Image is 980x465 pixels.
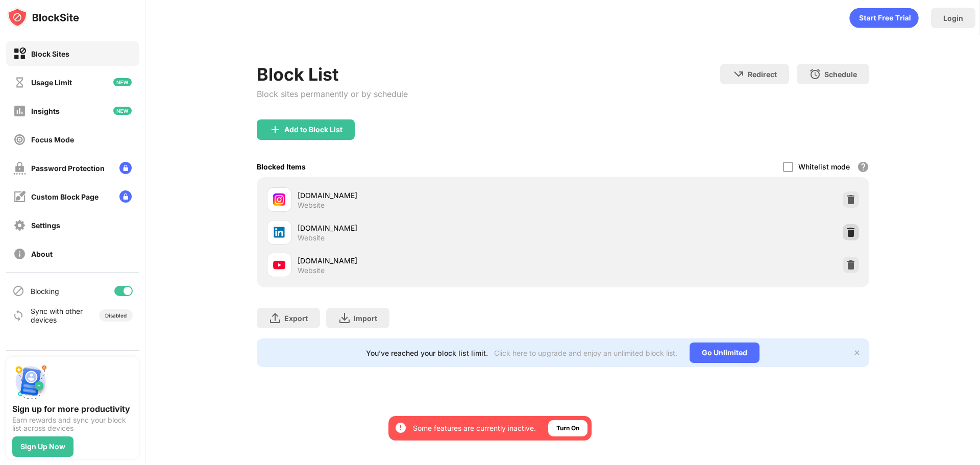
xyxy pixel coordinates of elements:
[298,266,325,275] div: Website
[31,135,74,144] div: Focus Mode
[284,126,342,134] div: Add to Block List
[12,416,133,432] div: Earn rewards and sync your block list across devices
[13,105,26,117] img: insights-off.svg
[31,287,59,296] div: Blocking
[943,14,963,22] div: Login
[298,255,563,266] div: [DOMAIN_NAME]
[298,190,563,201] div: [DOMAIN_NAME]
[284,314,308,323] div: Export
[257,89,408,99] div: Block sites permanently or by schedule
[824,70,857,79] div: Schedule
[31,107,60,115] div: Insights
[31,78,72,87] div: Usage Limit
[13,133,26,146] img: focus-off.svg
[31,164,105,173] div: Password Protection
[31,307,83,324] div: Sync with other devices
[12,285,24,297] img: blocking-icon.svg
[12,309,24,322] img: sync-icon.svg
[849,8,919,28] div: animation
[298,201,325,210] div: Website
[31,221,60,230] div: Settings
[13,248,26,260] img: about-off.svg
[31,250,53,258] div: About
[113,107,132,115] img: new-icon.svg
[20,443,65,451] div: Sign Up Now
[798,162,850,171] div: Whitelist mode
[298,223,563,233] div: [DOMAIN_NAME]
[298,233,325,242] div: Website
[556,423,579,433] div: Turn On
[31,192,99,201] div: Custom Block Page
[31,50,69,58] div: Block Sites
[12,363,49,400] img: push-signup.svg
[113,78,132,86] img: new-icon.svg
[366,349,488,357] div: You’ve reached your block list limit.
[13,47,26,60] img: block-on.svg
[257,162,306,171] div: Blocked Items
[119,162,132,174] img: lock-menu.svg
[7,7,79,28] img: logo-blocksite.svg
[690,342,759,363] div: Go Unlimited
[257,64,408,85] div: Block List
[413,423,536,433] div: Some features are currently inactive.
[105,312,127,319] div: Disabled
[748,70,777,79] div: Redirect
[13,190,26,203] img: customize-block-page-off.svg
[12,404,133,414] div: Sign up for more productivity
[119,190,132,203] img: lock-menu.svg
[853,349,861,357] img: x-button.svg
[273,259,285,271] img: favicons
[13,219,26,232] img: settings-off.svg
[273,193,285,206] img: favicons
[494,349,677,357] div: Click here to upgrade and enjoy an unlimited block list.
[354,314,377,323] div: Import
[13,76,26,89] img: time-usage-off.svg
[273,226,285,238] img: favicons
[395,422,407,434] img: error-circle-white.svg
[13,162,26,175] img: password-protection-off.svg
